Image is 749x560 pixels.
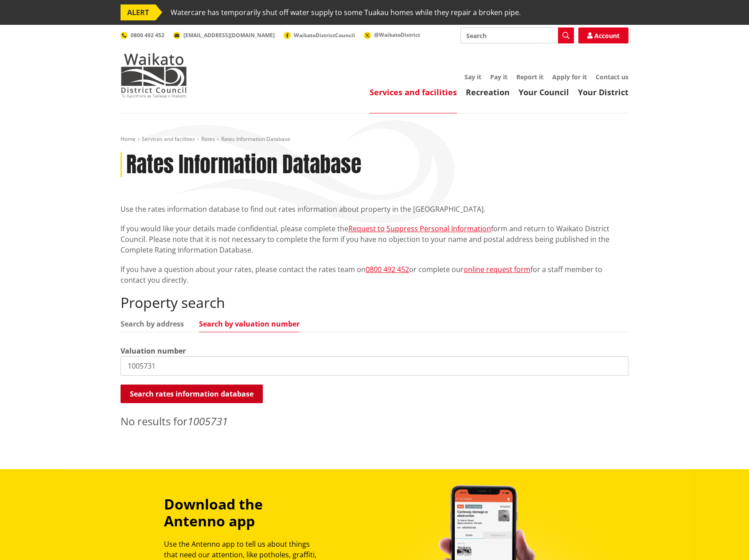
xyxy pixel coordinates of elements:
[121,31,164,39] a: 0800 492 452
[121,320,184,327] a: Search by address
[121,53,187,97] img: Waikato District Council - Te Kaunihera aa Takiwaa o Waikato
[121,223,628,255] p: If you would like your details made confidential, please complete the form and return to Waikato ...
[201,135,215,143] a: Rates
[596,73,628,81] a: Contact us
[121,385,263,403] button: Search rates information database
[460,27,574,43] input: Search input
[199,320,300,327] a: Search by valuation number
[121,136,628,143] nav: breadcrumb
[466,87,510,97] a: Recreation
[464,264,531,274] a: online request form
[294,31,355,39] span: WaikatoDistrictCouncil
[284,31,355,39] a: WaikatoDistrictCouncil
[121,4,156,20] span: ALERT
[187,414,228,428] em: 1005731
[516,73,543,81] a: Report it
[708,523,740,555] iframe: Messenger Launcher
[519,87,569,97] a: Your Council
[552,73,587,81] a: Apply for it
[464,73,481,81] a: Say it
[490,73,507,81] a: Pay it
[121,346,186,356] label: Valuation number
[366,264,409,274] a: 0800 492 452
[131,31,164,39] span: 0800 492 452
[364,31,420,39] a: @WaikatoDistrict
[370,87,457,97] a: Services and facilities
[578,87,628,97] a: Your District
[173,31,275,39] a: [EMAIL_ADDRESS][DOMAIN_NAME]
[142,135,195,143] a: Services and facilities
[121,204,628,214] p: Use the rates information database to find out rates information about property in the [GEOGRAPHI...
[171,4,521,20] span: Watercare has temporarily shut off water supply to some Tuakau homes while they repair a broken p...
[121,294,628,311] h2: Property search
[183,31,275,39] span: [EMAIL_ADDRESS][DOMAIN_NAME]
[126,152,361,178] h1: Rates Information Database
[348,224,491,233] a: Request to Suppress Personal Information
[578,27,628,43] a: Account
[121,264,628,285] p: If you have a question about your rates, please contact the rates team on or complete our for a s...
[221,135,290,143] span: Rates Information Database
[121,356,628,376] input: e.g. 03920/020.01A
[121,413,628,429] p: No results for
[121,135,136,143] a: Home
[374,31,420,39] span: @WaikatoDistrict
[164,496,324,530] h3: Download the Antenno app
